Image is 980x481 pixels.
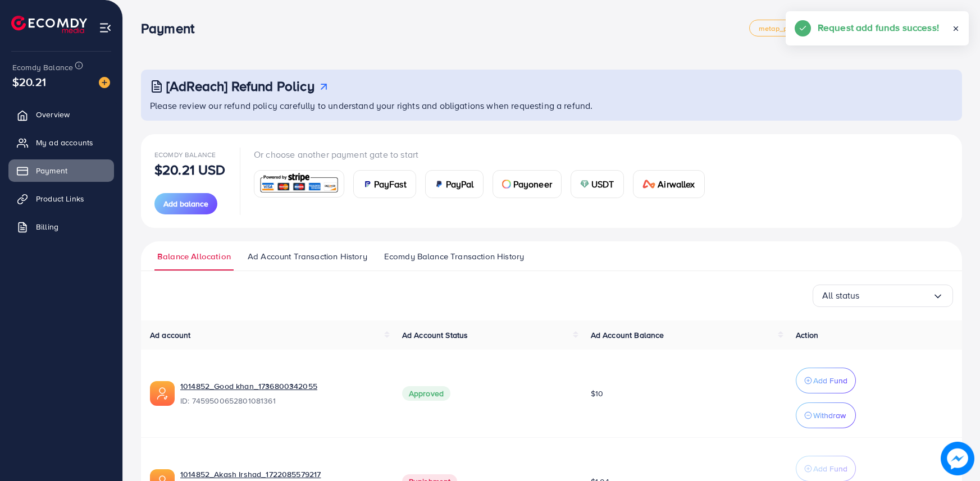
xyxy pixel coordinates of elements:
h3: [AdReach] Refund Policy [166,78,314,94]
a: 1014852_Akash Irshad_1722085579217 [180,469,384,480]
span: Add balance [163,198,208,209]
img: ic-ads-acc.e4c84228.svg [150,381,175,406]
p: Or choose another payment gate to start [254,148,714,161]
button: Withdraw [796,402,856,428]
a: cardUSDT [571,170,624,198]
span: PayFast [374,177,407,191]
span: Ecomdy Balance Transaction History [384,250,524,263]
span: Action [796,329,818,341]
img: image [99,77,110,88]
span: USDT [591,177,614,191]
span: Ecomdy Balance [154,150,216,159]
a: cardAirwallex [633,170,705,198]
p: Please review our refund policy carefully to understand your rights and obligations when requesti... [150,99,955,112]
span: Billing [36,221,58,232]
span: ID: 7459500652801081361 [180,395,384,406]
img: card [502,180,511,189]
a: My ad accounts [8,131,114,154]
span: Ad Account Balance [591,329,664,341]
button: Add balance [154,193,217,214]
span: Approved [402,386,450,401]
button: Add Fund [796,368,856,393]
span: Balance Allocation [157,250,231,263]
img: card [363,180,372,189]
p: Withdraw [813,409,846,422]
a: metap_pakistan_001 [749,20,837,36]
img: card [435,180,444,189]
a: cardPayoneer [493,170,562,198]
img: logo [11,16,87,33]
span: $20.21 [12,74,46,90]
div: Search for option [813,285,953,307]
h3: Payment [141,20,203,36]
span: Product Links [36,193,84,204]
span: $10 [591,388,603,399]
img: card [258,172,340,196]
span: Ad account [150,329,191,341]
p: $20.21 USD [154,163,226,176]
span: Ecomdy Balance [12,62,73,73]
span: Ad Account Transaction History [248,250,367,263]
span: PayPal [446,177,474,191]
span: All status [822,287,860,304]
img: card [642,180,656,189]
span: Payment [36,165,67,176]
span: Payoneer [513,177,552,191]
span: Airwallex [658,177,695,191]
span: Ad Account Status [402,329,468,341]
a: cardPayFast [353,170,416,198]
a: Payment [8,159,114,182]
input: Search for option [860,287,932,304]
img: menu [99,21,112,34]
h5: Request add funds success! [818,20,939,35]
a: 1014852_Good khan_1736800342055 [180,381,384,392]
a: cardPayPal [425,170,484,198]
span: Overview [36,109,70,120]
span: metap_pakistan_001 [759,25,827,32]
a: Overview [8,103,114,126]
a: Billing [8,216,114,238]
p: Add Fund [813,374,847,387]
div: <span class='underline'>1014852_Good khan_1736800342055</span></br>7459500652801081361 [180,381,384,406]
a: card [254,170,344,198]
p: Add Fund [813,462,847,475]
img: card [580,180,589,189]
a: Product Links [8,187,114,210]
img: image [941,442,974,475]
span: My ad accounts [36,137,93,148]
